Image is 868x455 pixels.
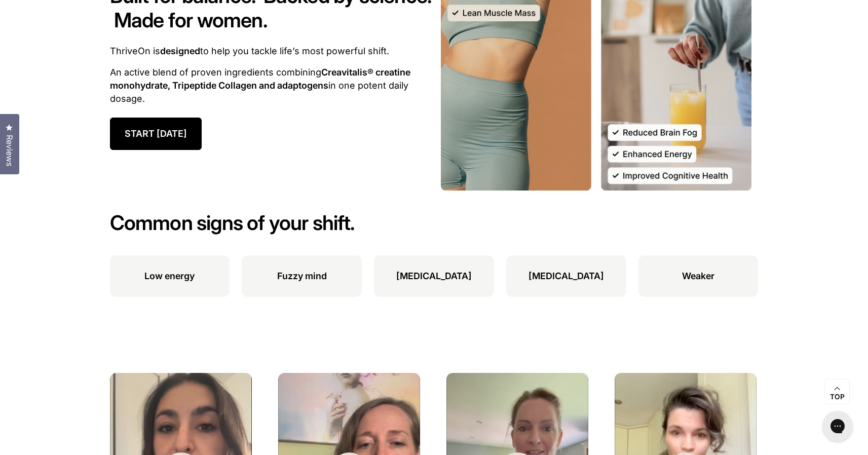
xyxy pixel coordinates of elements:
[160,46,200,56] strong: designed
[110,118,202,150] a: START [DATE]
[110,67,410,91] strong: Creavitalis® creatine monohydrate, Tripeptide Collagen and adaptogens
[110,66,434,105] p: An active blend of proven ingredients combining in one potent daily dosage.
[682,270,714,283] p: Weaker
[817,407,858,445] iframe: Gorgias live chat messenger
[277,270,327,283] p: Fuzzy mind
[830,393,845,402] span: Top
[3,135,16,166] span: Reviews
[144,270,195,283] p: Low energy
[110,211,759,235] h2: Common signs of your shift.
[396,270,472,283] p: [MEDICAL_DATA]
[529,270,604,283] p: [MEDICAL_DATA]
[110,45,434,58] p: ThriveOn is to help you tackle life’s most powerful shift.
